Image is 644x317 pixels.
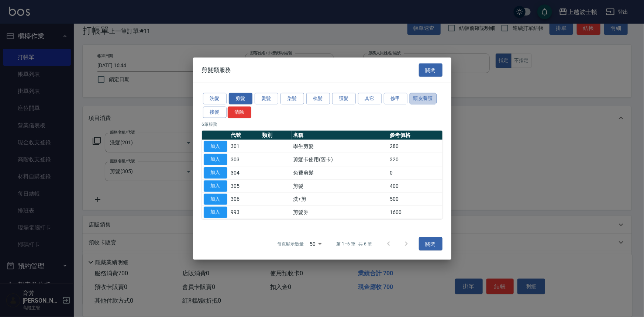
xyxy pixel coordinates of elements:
[388,166,442,179] td: 0
[204,154,227,165] button: 加入
[229,206,261,219] td: 993
[410,93,437,104] button: 頭皮養護
[229,93,252,104] button: 剪髮
[358,93,382,104] button: 其它
[388,206,442,219] td: 1600
[204,180,227,192] button: 加入
[292,166,388,179] td: 免費剪髮
[388,193,442,206] td: 500
[202,121,442,127] p: 6 筆服務
[388,179,442,193] td: 400
[202,66,231,73] span: 剪髮類服務
[229,179,261,193] td: 305
[203,93,227,104] button: 洗髮
[228,106,251,118] button: 清除
[280,93,304,104] button: 染髮
[388,140,442,153] td: 280
[204,207,227,218] button: 加入
[229,130,261,140] th: 代號
[336,241,372,247] p: 第 1–6 筆 共 6 筆
[292,206,388,219] td: 剪髮券
[419,63,442,77] button: 關閉
[229,140,261,153] td: 301
[277,241,304,247] p: 每頁顯示數量
[229,153,261,166] td: 303
[388,153,442,166] td: 320
[307,234,324,254] div: 50
[292,130,388,140] th: 名稱
[292,193,388,206] td: 洗+剪
[292,153,388,166] td: 剪髮卡使用(舊卡)
[229,166,261,179] td: 304
[260,130,292,140] th: 類別
[419,237,442,251] button: 關閉
[292,140,388,153] td: 學生剪髮
[204,193,227,205] button: 加入
[204,141,227,152] button: 加入
[332,93,356,104] button: 護髮
[388,130,442,140] th: 參考價格
[204,167,227,179] button: 加入
[306,93,330,104] button: 梳髮
[255,93,278,104] button: 燙髮
[292,179,388,193] td: 剪髮
[203,106,227,118] button: 接髮
[229,193,261,206] td: 306
[384,93,407,104] button: 修甲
